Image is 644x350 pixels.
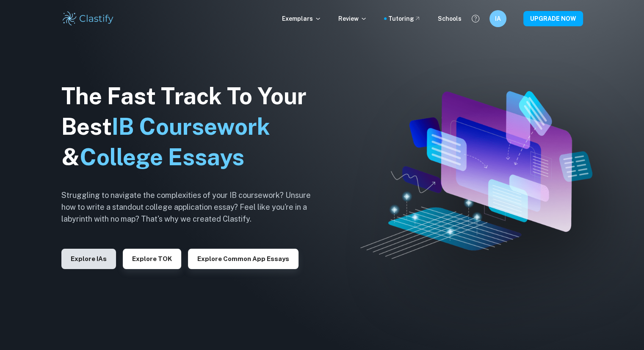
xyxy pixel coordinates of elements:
[61,189,324,225] h6: Struggling to navigate the complexities of your IB coursework? Unsure how to write a standout col...
[523,11,583,26] button: UPGRADE NOW
[468,11,483,26] button: Help and Feedback
[80,144,244,170] span: College Essays
[123,254,181,262] a: Explore TOK
[493,14,503,23] h6: IA
[360,91,592,259] img: Clastify hero
[438,14,462,23] a: Schools
[282,14,321,23] p: Exemplars
[61,81,324,172] h1: The Fast Track To Your Best &
[61,249,116,269] button: Explore IAs
[61,10,115,27] img: Clastify logo
[338,14,367,23] p: Review
[489,10,506,27] button: IA
[188,249,299,269] button: Explore Common App essays
[388,14,421,23] a: Tutoring
[61,254,116,262] a: Explore IAs
[123,249,181,269] button: Explore TOK
[188,254,299,262] a: Explore Common App essays
[112,113,270,140] span: IB Coursework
